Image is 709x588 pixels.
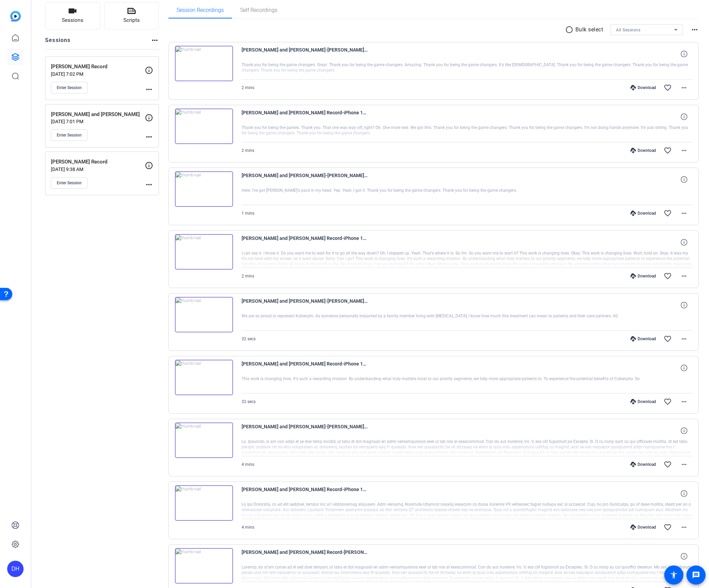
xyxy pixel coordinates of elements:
[242,336,256,341] span: 32 secs
[242,485,368,502] span: [PERSON_NAME] and [PERSON_NAME] Record-iPhone 15-2025-09-30-08-54-46-436-0
[51,158,145,166] p: [PERSON_NAME] Record
[242,297,368,313] span: [PERSON_NAME] and [PERSON_NAME]-[PERSON_NAME]-2025-09-30-08-59-30-034-1
[627,211,659,216] div: Download
[680,84,688,92] mat-icon: more_horiz
[627,148,659,153] div: Download
[664,84,672,92] mat-icon: favorite_border
[664,146,672,155] mat-icon: favorite_border
[575,26,603,34] p: Bulk select
[680,146,688,155] mat-icon: more_horiz
[51,167,145,172] p: [DATE] 9:38 AM
[51,111,145,118] p: [PERSON_NAME] and [PERSON_NAME]
[242,46,368,62] span: [PERSON_NAME] and [PERSON_NAME]-[PERSON_NAME]-2025-09-30-09-05-04-941-1
[240,8,277,13] span: Self Recordings
[680,460,688,469] mat-icon: more_horiz
[680,272,688,280] mat-icon: more_horiz
[664,523,672,531] mat-icon: favorite_border
[242,171,368,188] span: [PERSON_NAME] and [PERSON_NAME]-[PERSON_NAME]-2025-09-30-09-03-30-952-1
[51,177,87,189] button: Enter Session
[242,548,368,564] span: [PERSON_NAME] and [PERSON_NAME] Record-[PERSON_NAME]-2025-09-30-08-49-00-982-1
[57,85,82,90] span: Enter Session
[151,36,159,44] mat-icon: more_horiz
[123,16,140,24] span: Scripts
[627,336,659,342] div: Download
[175,46,233,81] img: thumb-nail
[62,16,83,24] span: Sessions
[242,274,254,278] span: 2 mins
[175,485,233,521] img: thumb-nail
[145,133,153,141] mat-icon: more_horiz
[664,209,672,217] mat-icon: favorite_border
[175,171,233,207] img: thumb-nail
[145,181,153,189] mat-icon: more_horiz
[175,109,233,144] img: thumb-nail
[242,399,256,404] span: 32 secs
[242,422,368,439] span: [PERSON_NAME] and [PERSON_NAME]-[PERSON_NAME]-2025-09-30-08-54-46-436-1
[242,85,254,90] span: 2 mins
[664,335,672,343] mat-icon: favorite_border
[51,63,145,71] p: [PERSON_NAME] Record
[565,26,575,34] mat-icon: radio_button_unchecked
[57,132,82,138] span: Enter Session
[177,8,224,13] span: Session Recordings
[242,234,368,250] span: [PERSON_NAME] and [PERSON_NAME] Record-iPhone 15-2025-09-30-09-00-52-222-0
[627,462,659,467] div: Download
[45,2,100,29] button: Sessions
[104,2,159,29] button: Scripts
[242,462,254,467] span: 4 mins
[627,525,659,530] div: Download
[51,129,87,141] button: Enter Session
[692,571,700,579] mat-icon: message
[7,561,24,577] div: DH
[242,211,254,216] span: 1 mins
[145,85,153,94] mat-icon: more_horiz
[691,26,699,34] mat-icon: more_horiz
[627,399,659,404] div: Download
[57,180,82,186] span: Enter Session
[242,109,368,125] span: [PERSON_NAME] and [PERSON_NAME] Record-iPhone 15-2025-09-30-09-05-04-941-0
[616,28,640,32] span: All Sessions
[680,398,688,406] mat-icon: more_horiz
[45,36,71,49] h2: Sessions
[242,148,254,153] span: 2 mins
[10,11,21,21] img: blue-gradient.svg
[242,525,254,530] span: 4 mins
[175,297,233,332] img: thumb-nail
[175,548,233,584] img: thumb-nail
[175,422,233,458] img: thumb-nail
[627,273,659,279] div: Download
[51,82,87,94] button: Enter Session
[680,209,688,217] mat-icon: more_horiz
[175,360,233,395] img: thumb-nail
[664,272,672,280] mat-icon: favorite_border
[627,85,659,90] div: Download
[680,523,688,531] mat-icon: more_horiz
[175,234,233,270] img: thumb-nail
[664,460,672,469] mat-icon: favorite_border
[670,571,678,579] mat-icon: accessibility
[51,119,145,124] p: [DATE] 7:01 PM
[51,71,145,77] p: [DATE] 7:02 PM
[664,398,672,406] mat-icon: favorite_border
[680,335,688,343] mat-icon: more_horiz
[242,360,368,376] span: [PERSON_NAME] and [PERSON_NAME] Record-iPhone 15-2025-09-30-08-59-30-034-0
